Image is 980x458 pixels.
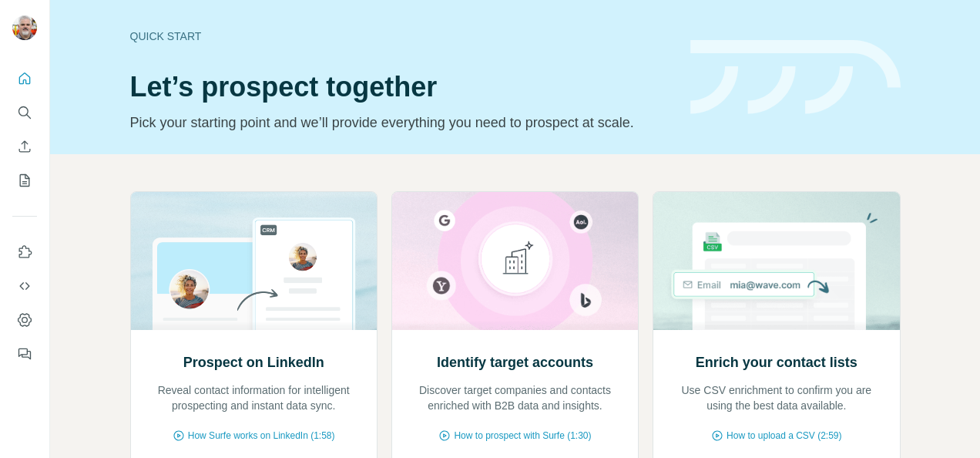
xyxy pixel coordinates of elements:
[12,272,37,300] button: Use Surfe API
[130,112,672,133] p: Pick your starting point and we’ll provide everything you need to prospect at scale.
[408,382,623,413] p: Discover target companies and contacts enriched with B2B data and insights.
[130,72,672,103] h1: Let’s prospect together
[130,192,378,330] img: Prospect on LinkedIn
[188,429,335,443] span: How Surfe works on LinkedIn (1:58)
[669,382,884,413] p: Use CSV enrichment to confirm you are using the best data available.
[12,133,37,160] button: Enrich CSV
[146,382,361,413] p: Reveal contact information for intelligent prospecting and instant data sync.
[183,352,324,373] h2: Prospect on LinkedIn
[690,40,901,115] img: banner
[12,15,37,40] img: Avatar
[12,306,37,334] button: Dashboard
[12,65,37,93] button: Quick start
[727,429,841,443] span: How to upload a CSV (2:59)
[130,29,672,44] div: Quick start
[696,352,857,373] h2: Enrich your contact lists
[653,192,900,330] img: Enrich your contact lists
[12,238,37,266] button: Use Surfe on LinkedIn
[391,192,639,330] img: Identify target accounts
[12,99,37,126] button: Search
[12,167,37,194] button: My lists
[454,429,591,443] span: How to prospect with Surfe (1:30)
[437,352,593,373] h2: Identify target accounts
[12,340,37,368] button: Feedback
